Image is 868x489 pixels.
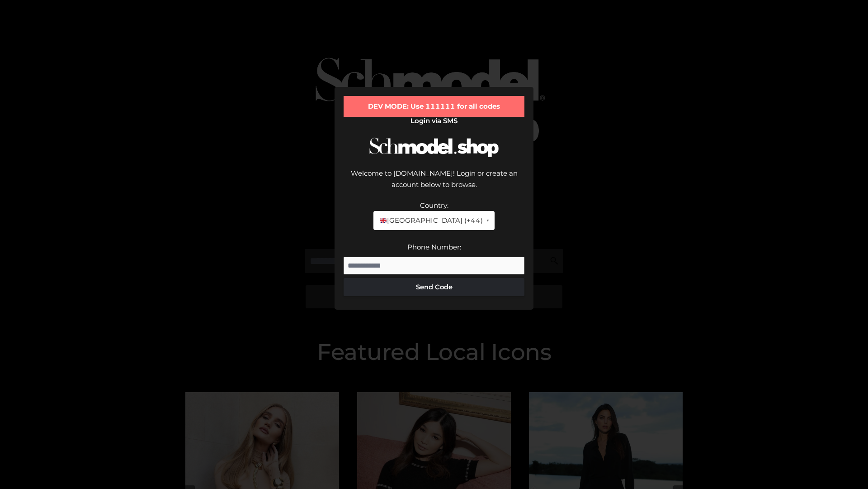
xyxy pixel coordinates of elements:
button: Send Code [344,278,524,296]
div: DEV MODE: Use 111111 for all codes [344,96,524,117]
img: 🇬🇧 [380,217,387,224]
label: Country: [420,201,448,210]
span: [GEOGRAPHIC_DATA] (+44) [379,215,482,226]
h2: Login via SMS [344,117,524,125]
label: Phone Number: [407,243,461,251]
div: Welcome to [DOMAIN_NAME]! Login or create an account below to browse. [344,168,524,200]
img: Schmodel Logo [366,129,502,165]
